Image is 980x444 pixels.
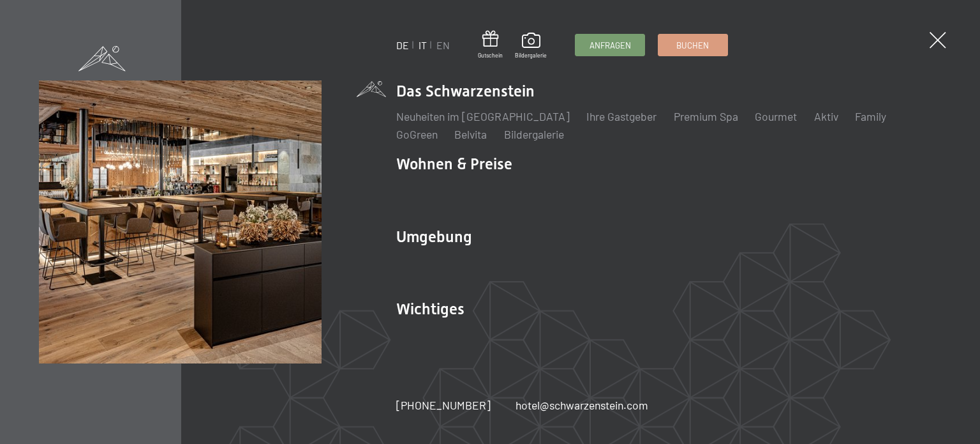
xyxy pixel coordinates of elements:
[676,40,709,51] span: Buchen
[755,109,797,123] a: Gourmet
[575,34,644,56] a: Anfragen
[515,33,547,59] a: Bildergalerie
[396,109,570,123] a: Neuheiten im [GEOGRAPHIC_DATA]
[454,127,487,141] a: Belvita
[814,109,838,123] a: Aktiv
[658,34,727,56] a: Buchen
[855,109,886,123] a: Family
[590,40,631,51] span: Anfragen
[396,397,491,413] a: [PHONE_NUMBER]
[396,39,409,51] a: DE
[515,52,547,59] span: Bildergalerie
[419,39,427,51] a: IT
[516,397,648,413] a: hotel@schwarzenstein.com
[436,39,450,51] a: EN
[586,109,657,123] a: Ihre Gastgeber
[478,31,503,59] a: Gutschein
[396,398,491,412] span: [PHONE_NUMBER]
[478,52,503,59] span: Gutschein
[674,109,738,123] a: Premium Spa
[396,127,438,141] a: GoGreen
[504,127,564,141] a: Bildergalerie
